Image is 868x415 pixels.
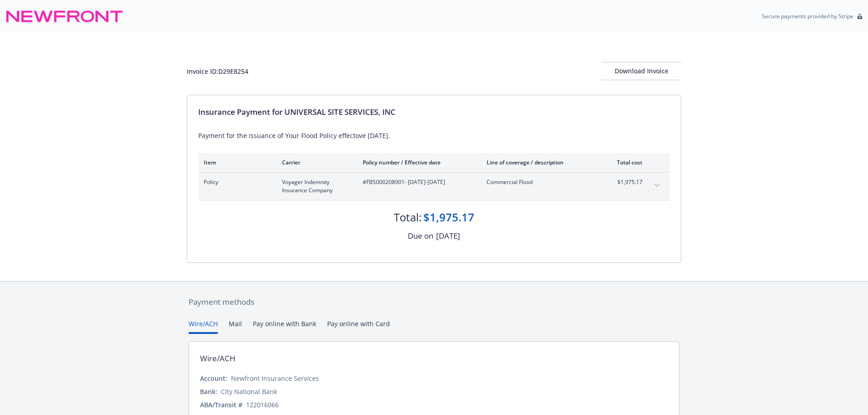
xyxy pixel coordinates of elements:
span: Voyager Indemnity Insurance Company [282,178,348,195]
div: Account: [200,374,227,383]
button: expand content [650,178,664,193]
div: PolicyVoyager Indemnity Insurance Company#FBS000208901- [DATE]-[DATE]Commercial Flood$1,975.17exp... [198,173,670,200]
button: Wire/ACH [189,319,218,334]
div: Total cost [608,159,642,166]
div: 122016066 [246,400,279,410]
button: Mail [229,319,242,334]
div: Bank: [200,387,217,396]
div: Insurance Payment for UNIVERSAL SITE SERVICES, INC [198,106,670,118]
span: Policy [204,178,267,186]
div: Policy number / Effective date [363,159,472,166]
span: Commercial Flood [487,178,594,186]
p: Secure payments provided by Stripe [762,12,853,20]
div: Download Invoice [601,62,681,80]
div: ABA/Transit # [200,400,242,410]
div: Invoice ID: D29E8254 [187,67,248,76]
div: Line of coverage / description [487,159,594,166]
div: City National Bank [221,387,277,396]
div: Payment for the Issuance of Your Flood Policy effectove [DATE]. [198,131,670,140]
div: Newfront Insurance Services [231,374,319,383]
div: Total: [394,210,421,225]
div: Payment methods [189,296,679,308]
div: Carrier [282,159,348,166]
button: Pay online with Bank [253,319,316,334]
span: #FBS000208901 - [DATE]-[DATE] [363,178,472,186]
button: Download Invoice [601,62,681,80]
div: $1,975.17 [423,210,474,225]
div: Item [204,159,267,166]
div: Due on [408,230,433,242]
button: Pay online with Card [327,319,390,334]
span: $1,975.17 [608,178,642,186]
div: [DATE] [436,230,460,242]
div: Wire/ACH [200,353,236,364]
